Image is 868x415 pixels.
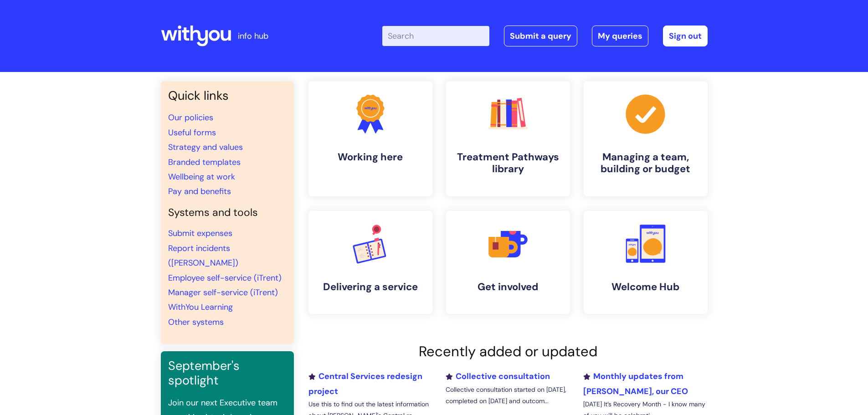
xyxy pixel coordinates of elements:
[446,211,570,314] a: Get involved
[168,127,216,138] a: Useful forms
[316,151,425,163] h4: Working here
[168,88,287,103] h3: Quick links
[583,371,688,396] a: Monthly updates from [PERSON_NAME], our CEO
[453,281,563,293] h4: Get involved
[453,151,563,175] h4: Treatment Pathways library
[168,317,224,328] a: Other systems
[168,243,238,268] a: Report incidents ([PERSON_NAME])
[663,26,708,46] a: Sign out
[168,272,282,283] a: Employee self-service (iTrent)
[446,81,570,196] a: Treatment Pathways library
[168,359,287,388] h3: September's spotlight
[308,371,422,396] a: Central Services redesign project
[168,302,233,313] a: WithYou Learning
[168,206,287,219] h4: Systems and tools
[316,281,425,293] h4: Delivering a service
[591,281,700,293] h4: Welcome Hub
[238,29,268,43] p: info hub
[168,186,231,197] a: Pay and benefits
[446,384,570,407] p: Collective consultation started on [DATE], completed on [DATE] and outcom...
[592,26,648,46] a: My queries
[168,228,232,239] a: Submit expenses
[168,287,278,298] a: Manager self-service (iTrent)
[308,81,432,196] a: Working here
[308,343,708,360] h2: Recently added or updated
[504,26,577,46] a: Submit a query
[168,142,243,153] a: Strategy and values
[382,26,708,46] div: | -
[584,81,708,196] a: Managing a team, building or budget
[308,211,432,314] a: Delivering a service
[446,371,550,382] a: Collective consultation
[591,151,700,175] h4: Managing a team, building or budget
[168,157,241,168] a: Branded templates
[168,112,213,123] a: Our policies
[168,171,235,182] a: Wellbeing at work
[382,26,489,46] input: Search
[584,211,708,314] a: Welcome Hub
